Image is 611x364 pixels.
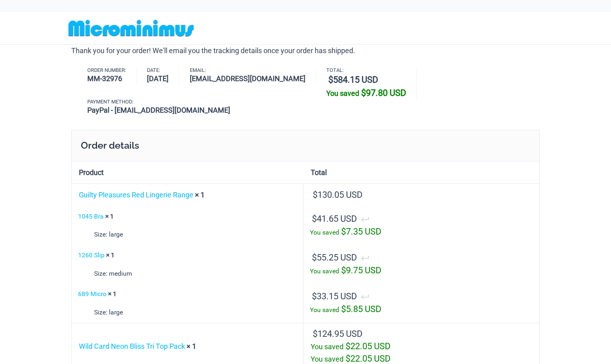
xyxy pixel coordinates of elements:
[79,342,185,350] a: Wild Card Neon Bliss Tri Top Pack
[94,306,107,318] strong: Size:
[341,265,381,275] bdi: 9.75 USD
[313,190,318,200] span: $
[65,19,197,37] img: MM SHOP LOGO FLAT
[312,253,357,263] bdi: 55.25 USD
[346,341,350,351] span: $
[195,191,205,199] strong: × 1
[328,75,378,85] bdi: 584.15 USD
[190,68,316,84] li: Email:
[106,251,115,259] strong: × 1
[87,99,241,115] li: Payment method:
[94,229,107,241] strong: Size:
[87,105,230,115] strong: PayPal - [EMAIL_ADDRESS][DOMAIN_NAME]
[303,161,539,183] th: Total
[78,290,107,298] a: 689 Micro
[94,268,297,280] p: medium
[326,86,406,99] div: You saved
[108,290,117,298] strong: × 1
[341,304,346,314] span: $
[312,291,357,301] bdi: 33.15 USD
[341,304,381,314] bdi: 5.85 USD
[105,213,114,220] strong: × 1
[72,161,303,183] th: Product
[312,253,317,263] span: $
[310,226,533,239] div: You saved
[78,213,104,220] a: 1045 Bra
[87,68,137,84] li: Order number:
[313,329,318,339] span: $
[94,229,297,241] p: large
[341,227,381,237] bdi: 7.35 USD
[310,303,533,316] div: You saved
[341,265,346,275] span: $
[71,45,540,57] p: Thank you for your order! We'll email you the tracking details once your order has shipped.
[147,68,179,84] li: Date:
[346,341,390,351] bdi: 22.05 USD
[312,291,317,301] span: $
[79,191,193,199] a: Guilty Pleasures Red Lingerie Range
[147,73,169,84] strong: [DATE]
[312,214,357,224] bdi: 41.65 USD
[313,190,362,200] bdi: 130.05 USD
[326,68,417,99] li: Total:
[341,227,346,237] span: $
[328,75,333,85] span: $
[78,251,105,259] a: 1260 Slip
[87,73,126,84] strong: MM-32976
[187,342,196,350] strong: × 1
[346,354,350,364] span: $
[94,268,107,280] strong: Size:
[361,88,406,98] bdi: 97.80 USD
[190,73,305,84] strong: [EMAIL_ADDRESS][DOMAIN_NAME]
[313,329,362,339] bdi: 124.95 USD
[311,340,532,353] div: You saved
[71,130,540,161] h2: Order details
[312,214,317,224] span: $
[346,354,390,364] bdi: 22.05 USD
[361,88,366,98] span: $
[94,306,297,318] p: large
[310,265,533,277] div: You saved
